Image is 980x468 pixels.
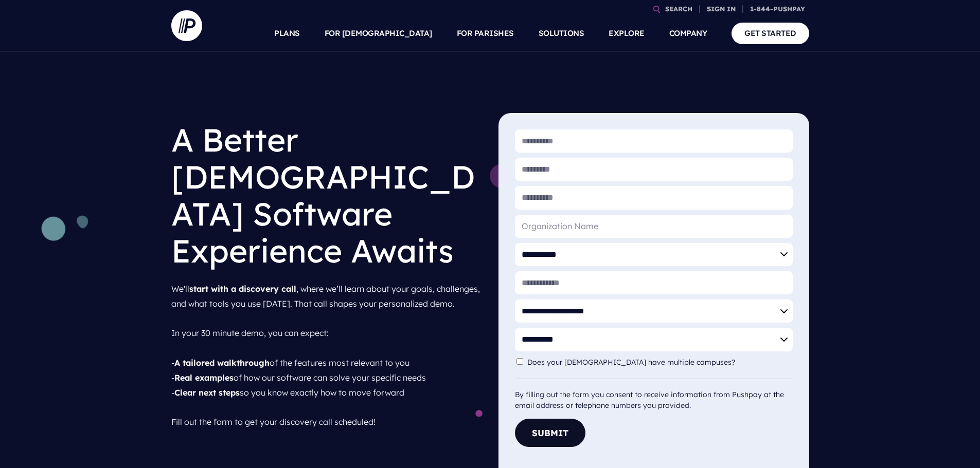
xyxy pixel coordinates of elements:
a: GET STARTED [732,23,809,44]
label: Does your [DEMOGRAPHIC_DATA] have multiple campuses? [527,358,740,367]
strong: Real examples [174,372,234,383]
button: Submit [515,419,585,447]
div: By filling out the form you consent to receive information from Pushpay at the email address or t... [515,379,793,411]
input: Organization Name [515,215,793,238]
a: PLANS [274,15,300,51]
h1: A Better [DEMOGRAPHIC_DATA] Software Experience Awaits [171,113,482,277]
a: COMPANY [669,15,707,51]
a: FOR [DEMOGRAPHIC_DATA] [325,15,432,51]
a: EXPLORE [609,15,645,51]
a: FOR PARISHES [457,15,514,51]
a: SOLUTIONS [539,15,584,51]
strong: A tailored walkthrough [174,358,270,368]
strong: Clear next steps [174,387,240,398]
p: We'll , where we’ll learn about your goals, challenges, and what tools you use [DATE]. That call ... [171,277,482,434]
strong: start with a discovery call [189,284,296,294]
